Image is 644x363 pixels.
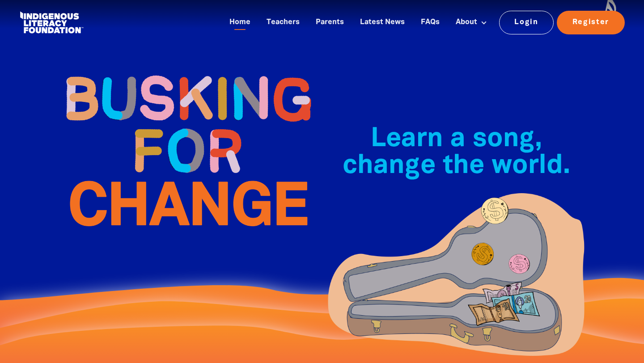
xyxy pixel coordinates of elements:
a: Teachers [261,15,305,30]
a: Register [557,11,625,34]
a: Latest News [355,15,410,30]
a: About [450,15,492,30]
a: Parents [310,15,349,30]
a: FAQs [415,15,445,30]
a: Home [224,15,256,30]
a: Login [499,11,554,34]
span: Learn a song, change the world. [343,127,570,178]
